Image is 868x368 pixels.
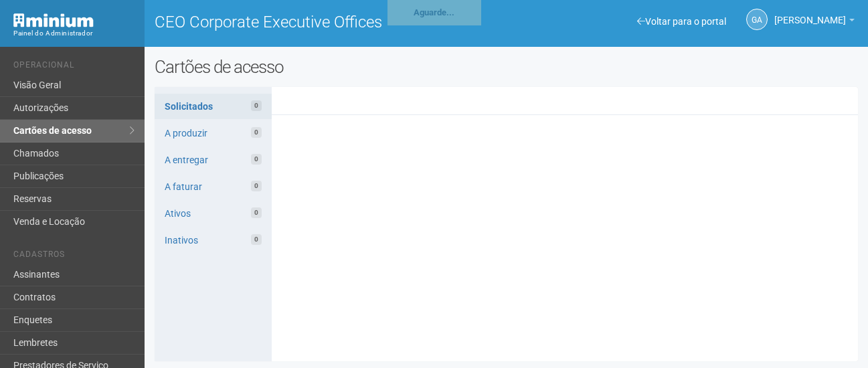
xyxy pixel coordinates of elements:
[155,147,272,173] a: A entregar0
[155,227,272,253] a: Inativos0
[155,57,858,77] h2: Cartões de acesso
[251,154,262,165] span: 0
[155,174,272,199] a: A faturar0
[251,127,262,138] span: 0
[251,207,262,218] span: 0
[774,17,855,27] a: [PERSON_NAME]
[155,201,272,226] a: Ativos0
[746,9,768,30] a: GA
[155,13,496,31] h1: CEO Corporate Executive Offices
[13,250,135,264] li: Cadastros
[774,2,846,25] span: Gisele Alevato
[155,120,272,146] a: A produzir0
[155,94,272,119] a: Solicitados0
[13,60,135,74] li: Operacional
[251,234,262,245] span: 0
[251,181,262,191] span: 0
[13,27,135,39] div: Painel do Administrador
[251,100,262,111] span: 0
[13,13,94,27] img: Minium
[637,16,726,27] a: Voltar para o portal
